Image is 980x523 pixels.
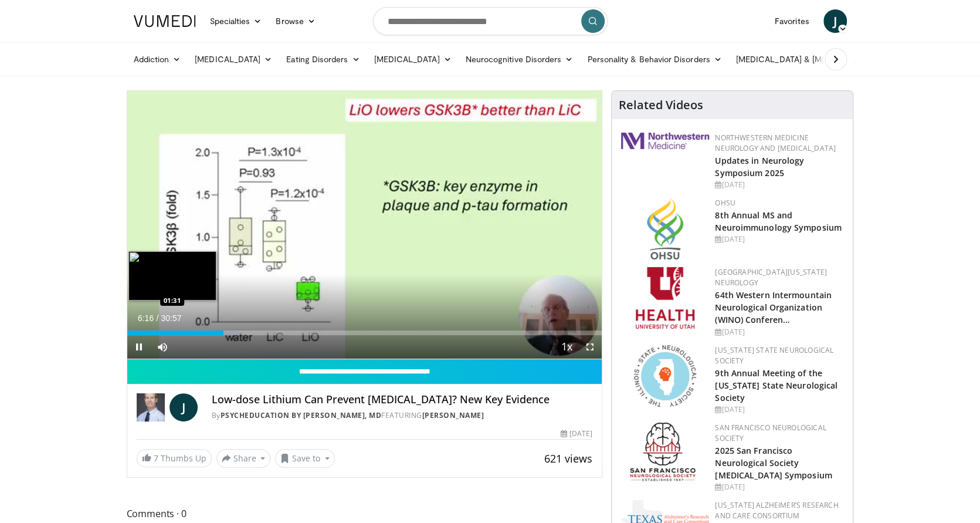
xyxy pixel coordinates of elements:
button: Playback Rate [555,335,578,359]
a: Specialties [203,9,269,33]
button: Share [216,449,271,468]
span: Comments 0 [127,506,603,521]
span: / [157,313,159,323]
img: da959c7f-65a6-4fcf-a939-c8c702e0a770.png.150x105_q85_autocrop_double_scale_upscale_version-0.2.png [647,198,683,259]
a: Eating Disorders [279,48,367,71]
a: 8th Annual MS and Neuroimmunology Symposium [715,210,842,233]
img: image.jpeg [128,251,216,301]
a: [MEDICAL_DATA] & [MEDICAL_DATA] [729,48,897,71]
video-js: Video Player [127,91,602,359]
span: 7 [154,453,158,464]
button: Mute [151,335,174,359]
button: Pause [127,335,151,359]
a: J [823,9,847,33]
h4: Low-dose Lithium Can Prevent [MEDICAL_DATA]? New Key Evidence [212,393,593,406]
a: Addiction [127,48,188,71]
a: 64th Western Intermountain Neurological Organization (WINO) Conferen… [715,289,832,325]
a: [MEDICAL_DATA] [188,48,279,71]
div: [DATE] [715,234,843,245]
a: [PERSON_NAME] [422,410,484,420]
a: Northwestern Medicine Neurology and [MEDICAL_DATA] [715,133,836,153]
a: San Francisco Neurological Society [715,423,826,443]
a: [GEOGRAPHIC_DATA][US_STATE] Neurology [715,267,827,288]
span: 621 views [544,451,592,465]
a: [US_STATE] State Neurological Society [715,345,833,366]
a: [US_STATE] Alzheimer’s Research and Care Consortium [715,500,838,521]
a: 7 Thumbs Up [137,449,212,467]
button: Save to [275,449,335,468]
a: Neurocognitive Disorders [459,48,581,71]
img: 71a8b48c-8850-4916-bbdd-e2f3ccf11ef9.png.150x105_q85_autocrop_double_scale_upscale_version-0.2.png [634,345,696,407]
span: 6:16 [138,313,154,323]
button: Fullscreen [578,335,602,359]
div: [DATE] [715,404,843,415]
div: [DATE] [715,327,843,338]
a: 2025 San Francisco Neurological Society [MEDICAL_DATA] Symposium [715,445,832,481]
div: [DATE] [561,428,592,439]
span: 30:57 [161,313,181,323]
a: PsychEducation by [PERSON_NAME], MD [221,410,382,420]
div: [DATE] [715,482,843,492]
img: VuMedi Logo [134,15,196,27]
a: Personality & Behavior Disorders [580,48,728,71]
a: Updates in Neurology Symposium 2025 [715,155,804,178]
a: Favorites [768,9,816,33]
h4: Related Videos [619,98,703,112]
div: By FEATURING [212,410,593,421]
a: Browse [269,9,323,33]
a: [MEDICAL_DATA] [367,48,458,71]
a: 9th Annual Meeting of the [US_STATE] State Neurological Society [715,367,837,403]
img: ad8adf1f-d405-434e-aebe-ebf7635c9b5d.png.150x105_q85_autocrop_double_scale_upscale_version-0.2.png [630,423,700,484]
div: [DATE] [715,180,843,190]
a: J [169,393,198,421]
div: Progress Bar [127,330,602,335]
input: Search topics, interventions [373,7,608,35]
img: PsychEducation by James Phelps, MD [137,393,165,421]
a: OHSU [715,198,735,208]
img: f6362829-b0a3-407d-a044-59546adfd345.png.150x105_q85_autocrop_double_scale_upscale_version-0.2.png [636,267,694,329]
img: 2a462fb6-9365-492a-ac79-3166a6f924d8.png.150x105_q85_autocrop_double_scale_upscale_version-0.2.jpg [621,133,709,149]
